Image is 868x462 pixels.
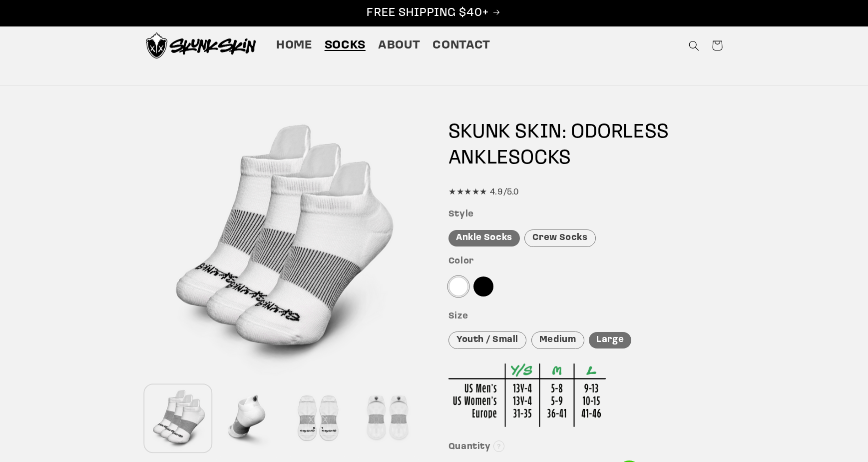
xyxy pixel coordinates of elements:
img: Sizing Chart [448,363,606,427]
div: Ankle Socks [448,230,520,246]
div: Youth / Small [448,331,526,349]
h3: Style [448,209,723,220]
span: Socks [325,38,366,53]
a: Contact [427,31,497,59]
span: Contact [433,38,490,53]
h3: Quantity [448,441,723,453]
span: Home [276,38,312,53]
div: Large [589,332,631,348]
div: Medium [531,331,584,349]
a: Socks [318,31,372,59]
h3: Size [448,311,723,322]
div: Crew Socks [524,229,595,247]
span: About [378,38,420,53]
div: ★★★★★ 4.9/5.0 [448,185,723,200]
span: ANKLE [448,148,508,168]
p: FREE SHIPPING $40+ [10,5,858,21]
a: About [372,31,426,59]
a: Home [270,31,318,59]
h1: SKUNK SKIN: ODORLESS SOCKS [448,119,723,171]
h3: Color [448,256,723,267]
img: Skunk Skin Anti-Odor Socks. [146,32,256,58]
summary: Search [683,34,706,57]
